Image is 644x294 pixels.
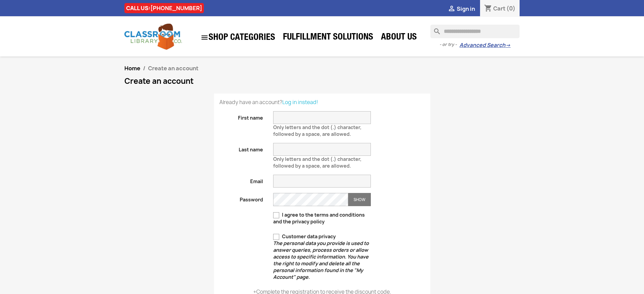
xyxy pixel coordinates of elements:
span: (0) [506,5,516,12]
input: Search [430,25,520,38]
label: Customer data privacy [273,233,371,280]
p: Already have an account? [219,99,425,106]
i:  [200,33,209,42]
div: CALL US: [124,3,204,13]
a:  Sign in [448,5,475,13]
i:  [448,5,456,13]
label: Last name [214,143,268,153]
label: I agree to the terms and conditions and the privacy policy [273,212,371,225]
a: Log in instead! [282,99,318,106]
i: search [430,25,438,33]
img: Classroom Library Company [124,24,182,50]
em: The personal data you provide is used to answer queries, process orders or allow access to specif... [273,240,369,280]
span: Only letters and the dot (.) character, followed by a space, are allowed. [273,121,361,137]
span: Sign in [457,5,475,13]
label: Email [214,175,268,185]
a: Advanced Search→ [459,42,510,49]
a: About Us [378,31,420,45]
span: Only letters and the dot (.) character, followed by a space, are allowed. [273,153,361,169]
span: → [505,42,510,49]
span: Create an account [148,65,198,72]
button: Show [348,193,371,206]
input: Password input [273,193,348,206]
label: First name [214,111,268,121]
a: [PHONE_NUMBER] [150,4,202,12]
i: shopping_cart [484,5,492,13]
span: Cart [493,5,505,12]
span: - or try - [439,41,459,48]
a: Fulfillment Solutions [280,31,377,45]
label: Password [214,193,268,203]
a: SHOP CATEGORIES [197,30,279,45]
a: Home [124,65,140,72]
h1: Create an account [124,77,520,85]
